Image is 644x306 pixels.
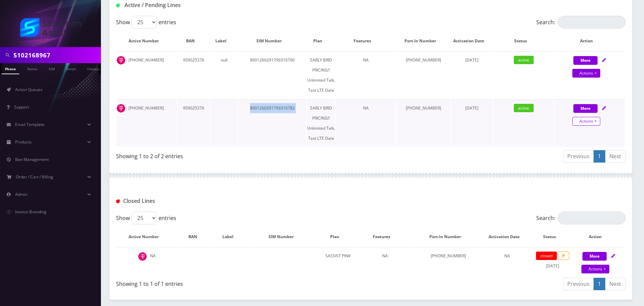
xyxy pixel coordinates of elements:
[211,51,238,99] td: null
[15,157,49,162] span: Ban Management
[116,4,120,7] img: Active / Pending Lines
[116,16,176,29] label: Show entries
[594,150,605,163] a: 1
[117,227,177,247] th: Active Number: activate to sort column descending
[116,277,366,288] div: Showing 1 to 1 of 1 entries
[178,51,210,99] td: 959025376
[138,252,147,261] img: t_img.png
[215,227,248,247] th: Label: activate to sort column ascending
[336,99,396,147] td: NA
[504,253,510,259] span: NA
[116,200,120,203] img: Closed Lines
[307,31,335,51] th: Plan: activate to sort column ascending
[558,212,625,224] input: Search:
[605,150,625,163] a: Next
[63,63,79,74] a: Email
[307,99,335,147] td: EARLY BIRD PRICING!! Unlimited Talk, Text LTE Data
[533,247,572,274] td: [DATE]
[563,278,594,290] a: Previous
[238,51,306,99] td: 8901260291799316790
[573,227,625,247] th: Action : activate to sort column ascending
[563,150,594,163] a: Previous
[355,227,415,247] th: Features: activate to sort column ascending
[397,99,451,147] td: [PHONE_NUMBER]
[2,63,19,74] a: Phone
[20,18,81,37] img: Shluchim Assist
[15,122,44,127] span: Email Template
[16,174,53,180] span: Order / Cart / Billing
[15,87,42,92] span: Action Queues
[84,63,106,74] a: Company
[572,117,600,126] a: Actions
[451,31,493,51] th: Activation Date: activate to sort column ascending
[558,252,569,260] span: P
[116,2,279,8] h1: Active / Pending Lines
[536,16,625,29] label: Search:
[249,227,321,247] th: SIM Number: activate to sort column ascending
[482,227,533,247] th: Activation Date: activate to sort column ascending
[117,99,177,147] td: [PHONE_NUMBER]
[582,252,607,261] button: More
[178,99,210,147] td: 959025376
[307,51,335,99] td: EARLY BIRD PRICING!! Unlimited Talk, Text LTE Data
[594,278,605,290] a: 1
[536,252,557,260] span: closed
[238,31,306,51] th: SIM Number: activate to sort column ascending
[514,104,534,112] span: active
[117,104,125,113] img: t_img.png
[24,63,41,74] a: Name
[558,16,625,29] input: Search:
[15,139,32,145] span: Products
[514,56,534,64] span: active
[536,212,625,224] label: Search:
[573,104,598,113] button: More
[132,16,157,29] select: Showentries
[465,57,478,63] span: [DATE]
[397,51,451,99] td: [PHONE_NUMBER]
[572,69,600,78] a: Actions
[605,278,625,290] a: Next
[117,56,125,64] img: t_img.png
[211,31,238,51] th: Label: activate to sort column ascending
[117,51,177,99] td: [PHONE_NUMBER]
[321,227,354,247] th: Plan: activate to sort column ascending
[573,56,598,65] button: More
[117,247,177,274] td: NA
[581,265,609,273] a: Actions
[494,31,554,51] th: Status: activate to sort column ascending
[178,31,210,51] th: BAN: activate to sort column ascending
[533,227,572,247] th: Status: activate to sort column ascending
[238,99,306,147] td: 8901260291799316782
[416,227,481,247] th: Port-In Number: activate to sort column ascending
[45,63,58,74] a: SIM
[116,149,366,160] div: Showing 1 to 2 of 2 entries
[321,247,354,274] td: SASSIST PINK
[336,51,396,99] td: NA
[15,209,46,215] span: Invoice Branding
[116,198,279,204] h1: Closed Lines
[465,105,478,111] span: [DATE]
[336,31,396,51] th: Features: activate to sort column ascending
[116,212,176,224] label: Show entries
[13,49,99,61] input: Search in Company
[117,31,177,51] th: Active Number: activate to sort column ascending
[132,212,157,224] select: Showentries
[416,247,481,274] td: [PHONE_NUMBER]
[15,191,27,197] span: Admin
[554,31,625,51] th: Action: activate to sort column ascending
[355,247,415,274] td: NA
[14,104,29,110] span: Support
[397,31,451,51] th: Port-In Number: activate to sort column ascending
[178,227,214,247] th: BAN: activate to sort column ascending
